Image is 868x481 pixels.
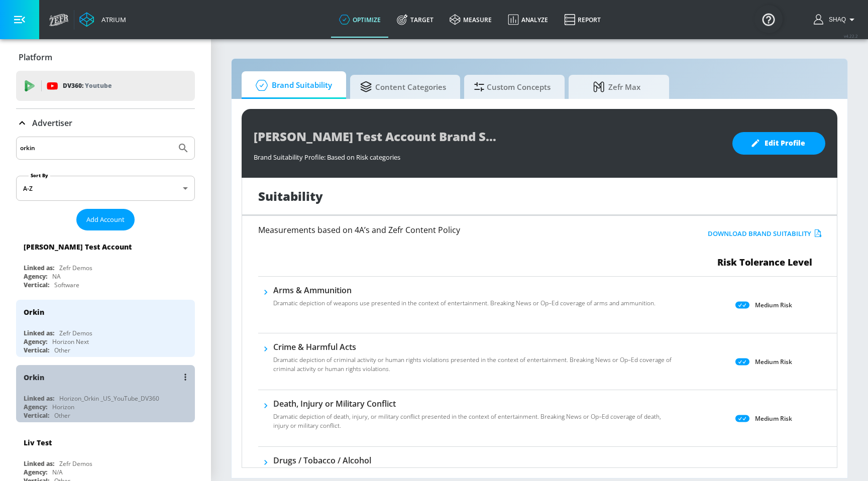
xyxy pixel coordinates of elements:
[273,398,677,409] h6: Death, Injury or Military Conflict
[705,226,824,242] button: Download Brand Suitability
[59,329,92,337] div: Zefr Demos
[754,5,783,33] button: Open Resource Center
[24,307,44,317] div: Orkin
[717,256,812,268] span: Risk Tolerance Level
[258,188,323,204] h1: Suitability
[24,272,47,281] div: Agency:
[52,272,61,281] div: NA
[24,337,47,346] div: Agency:
[16,234,195,292] div: [PERSON_NAME] Test AccountLinked as:Zefr DemosAgency:NAVertical:Software
[24,329,54,337] div: Linked as:
[273,341,677,352] h6: Crime & Harmful Acts
[24,438,52,447] div: Liv Test
[360,75,446,99] span: Content Categories
[24,373,44,382] div: Orkin
[54,281,79,289] div: Software
[273,412,677,430] p: Dramatic depiction of death, injury, or military conflict presented in the context of entertainme...
[32,117,72,129] p: Advertiser
[732,132,825,155] button: Edit Profile
[54,411,70,420] div: Other
[24,394,54,403] div: Linked as:
[500,2,556,38] a: Analyze
[24,346,49,354] div: Vertical:
[273,455,677,466] h6: Drugs / Tobacco / Alcohol
[85,80,112,91] p: Youtube
[97,15,126,24] div: Atrium
[258,226,644,234] h6: Measurements based on 4A’s and Zefr Content Policy
[52,337,89,346] div: Horizon Next
[556,2,609,38] a: Report
[273,299,656,308] p: Dramatic depiction of weapons use presented in the context of entertainment. Breaking News or Op–...
[19,52,52,63] p: Platform
[331,2,389,38] a: optimize
[16,43,195,71] div: Platform
[16,176,195,201] div: A-Z
[755,413,792,424] p: Medium Risk
[389,2,442,38] a: Target
[24,242,132,252] div: [PERSON_NAME] Test Account
[273,341,677,380] div: Crime & Harmful ActsDramatic depiction of criminal activity or human rights violations presented ...
[474,75,551,99] span: Custom Concepts
[24,264,54,272] div: Linked as:
[59,394,159,403] div: Horizon_Orkin _US_YouTube_DV360
[24,281,49,289] div: Vertical:
[54,346,70,354] div: Other
[579,75,655,99] span: Zefr Max
[86,214,125,225] span: Add Account
[442,2,500,38] a: measure
[755,356,792,367] p: Medium Risk
[814,14,858,26] button: Shaq
[273,285,656,314] div: Arms & AmmunitionDramatic depiction of weapons use presented in the context of entertainment. Bre...
[63,80,112,91] p: DV360:
[16,71,195,101] div: DV360: Youtube
[16,365,195,422] div: OrkinLinked as:Horizon_Orkin _US_YouTube_DV360Agency:HorizonVertical:Other
[273,398,677,436] div: Death, Injury or Military ConflictDramatic depiction of death, injury, or military conflict prese...
[24,403,47,411] div: Agency:
[252,73,332,97] span: Brand Suitability
[752,137,805,150] span: Edit Profile
[79,12,126,27] a: Atrium
[273,355,677,374] p: Dramatic depiction of criminal activity or human rights violations presented in the context of en...
[254,148,722,162] div: Brand Suitability Profile: Based on Risk categories
[825,16,846,23] span: login as: shaquille.huang@zefr.com
[16,109,195,137] div: Advertiser
[52,468,63,476] div: N/A
[16,300,195,357] div: OrkinLinked as:Zefr DemosAgency:Horizon NextVertical:Other
[24,468,47,476] div: Agency:
[29,172,50,179] label: Sort By
[76,209,135,230] button: Add Account
[20,142,172,155] input: Search by name
[273,285,656,296] h6: Arms & Ammunition
[59,264,92,272] div: Zefr Demos
[24,411,49,420] div: Vertical:
[172,137,194,159] button: Submit Search
[24,459,54,468] div: Linked as:
[755,300,792,310] p: Medium Risk
[59,459,92,468] div: Zefr Demos
[52,403,74,411] div: Horizon
[844,33,858,39] span: v 4.22.2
